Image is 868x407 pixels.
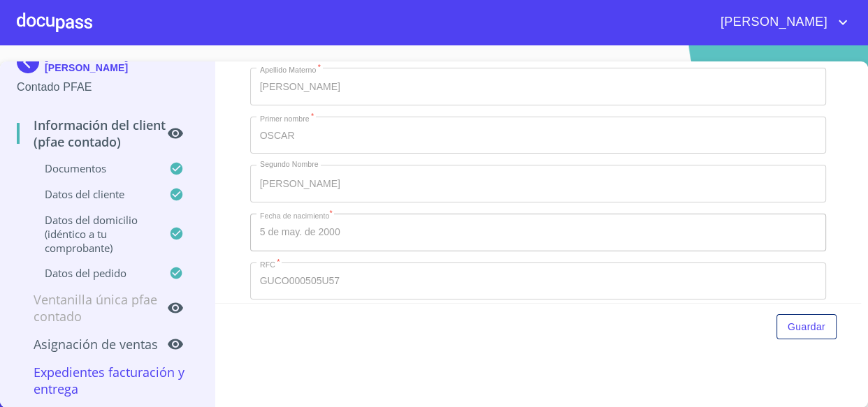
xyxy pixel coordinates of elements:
[17,336,167,353] p: Asignación de Ventas
[788,318,825,336] span: Guardar
[710,11,834,34] span: [PERSON_NAME]
[17,117,167,150] p: Información del Client (PFAE contado)
[17,161,169,175] p: Documentos
[17,364,198,397] p: Expedientes Facturación y Entrega
[17,79,198,96] p: Contado PFAE
[17,266,169,280] p: Datos del pedido
[17,291,167,325] p: Ventanilla única PFAE contado
[776,314,837,340] button: Guardar
[17,187,169,201] p: Datos del cliente
[17,51,198,79] div: [PERSON_NAME] [PERSON_NAME]
[45,51,198,73] p: [PERSON_NAME] [PERSON_NAME]
[17,213,169,255] p: Datos del domicilio (idéntico a tu comprobante)
[710,11,851,34] button: account of current user
[17,51,45,73] img: Docupass spot blue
